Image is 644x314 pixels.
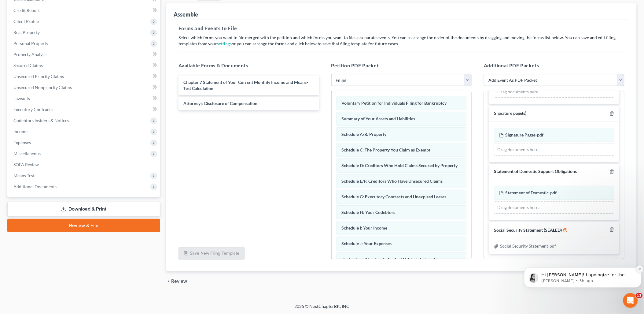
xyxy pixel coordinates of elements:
[9,104,160,115] a: Executory Contracts
[494,169,577,174] span: Statement of Domestic Support Obligations
[9,49,160,60] a: Property Analysis
[13,52,47,57] span: Property Analysis
[20,24,112,29] p: Message from Lindsey, sent 3h ago
[13,151,41,156] span: Miscellaneous
[178,62,319,69] h5: Available Forms & Documents
[494,227,562,233] span: Social Security Statement (SEALED)
[13,19,39,24] span: Client Profile
[342,178,443,184] span: Schedule E/F: Creditors Who Have Unsecured Claims
[500,243,556,249] span: Social Security Statement-pdf
[114,11,122,19] button: Dismiss notification
[9,82,160,93] a: Unsecured Nonpriority Claims
[342,210,396,215] span: Schedule H: Your Codebtors
[623,293,638,308] iframe: Intercom live chat
[494,86,614,98] div: Drag documents here.
[9,5,160,16] a: Credit Report
[342,256,440,262] span: Declaration About an Individual Debtor's Schedules
[7,202,160,216] a: Download & Print
[9,159,160,170] a: SOFA Review
[13,96,30,101] span: Lawsuits
[20,18,107,47] span: Hi [PERSON_NAME]! I apologize for the confusion. I meant to send the above message to a different...
[183,80,308,91] span: Chapter 7 Statement of Your Current Monthly Income and Means-Test Calculation
[183,101,258,106] span: Attorney's Disclosure of Compensation
[9,60,160,71] a: Secured Claims
[13,85,72,90] span: Unsecured Nonpriority Claims
[342,163,458,168] span: Schedule D: Creditors Who Hold Claims Secured by Property
[178,35,624,47] p: Select which forms you want to file merged with the petition and which forms you want to file as ...
[13,173,35,178] span: Means Test
[342,147,431,152] span: Schedule C: The Property You Claim as Exempt
[494,201,614,214] div: Drag documents here.
[636,293,643,298] span: 11
[7,219,160,232] a: Review & File
[13,107,53,112] span: Executory Contracts
[331,62,379,68] span: Petition PDF Packet
[522,255,644,297] iframe: Intercom notifications message
[13,30,40,35] span: Real Property
[13,118,69,123] span: Codebtors Insiders & Notices
[13,140,31,145] span: Expenses
[342,194,447,199] span: Schedule G: Executory Contracts and Unexpired Leases
[178,247,245,260] button: Save New Filing Template
[174,11,198,18] div: Assemble
[9,71,160,82] a: Unsecured Priority Claims
[484,62,624,69] h5: Additional PDF Packets
[166,279,193,284] button: chevron_left Review
[494,110,526,116] span: Signature page(s)
[13,63,43,68] span: Secured Claims
[217,41,232,46] a: settings
[13,74,64,79] span: Unsecured Priority Claims
[342,132,387,137] span: Schedule A/B: Property
[505,132,543,137] span: Signature Pages-pdf
[13,184,57,189] span: Additional Documents
[505,190,557,195] span: Statement of Domestic-pdf
[171,279,187,284] span: Review
[13,162,39,167] span: SOFA Review
[342,100,447,106] span: Voluntary Petition for Individuals Filing for Bankruptcy
[13,129,28,134] span: Income
[342,225,388,230] span: Schedule I: Your Income
[9,93,160,104] a: Lawsuits
[166,279,171,284] i: chevron_left
[342,116,415,121] span: Summary of Your Assets and Liabilities
[13,8,40,13] span: Credit Report
[342,241,392,246] span: Schedule J: Your Expenses
[178,25,624,32] h5: Forms and Events to File
[13,41,48,46] span: Personal Property
[494,144,614,156] div: Drag documents here.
